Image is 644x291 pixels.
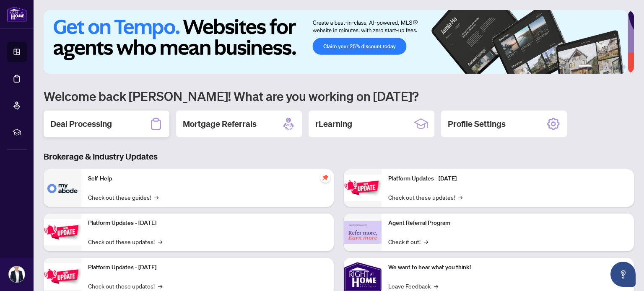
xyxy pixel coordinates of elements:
button: 2 [595,65,599,69]
h2: Deal Processing [50,118,112,130]
button: Open asap [610,262,636,287]
img: Platform Updates - July 21, 2025 [44,263,81,290]
p: Platform Updates - [DATE] [88,263,327,272]
a: Check out these updates!→ [88,237,162,246]
img: logo [7,6,27,22]
button: 1 [579,65,592,69]
img: Platform Updates - June 23, 2025 [344,175,382,201]
h3: Brokerage & Industry Updates [44,151,634,162]
button: 4 [609,65,612,69]
p: Platform Updates - [DATE] [88,219,327,228]
button: 3 [602,65,605,69]
span: → [424,237,428,246]
a: Check it out!→ [388,237,428,246]
a: Check out these updates!→ [88,281,162,291]
img: Slide 0 [44,10,628,74]
a: Leave Feedback→ [388,281,438,291]
a: Check out these guides!→ [88,193,158,202]
p: We want to hear what you think! [388,263,627,272]
p: Self-Help [88,174,327,183]
span: → [154,193,158,202]
h2: Mortgage Referrals [183,118,257,130]
p: Platform Updates - [DATE] [388,174,627,183]
img: Self-Help [44,169,81,207]
button: 5 [615,65,619,69]
img: Agent Referral Program [344,221,382,244]
img: Platform Updates - September 16, 2025 [44,219,81,245]
p: Agent Referral Program [388,219,627,228]
span: pushpin [320,173,330,183]
span: → [434,281,438,291]
img: Profile Icon [9,266,25,282]
h1: Welcome back [PERSON_NAME]! What are you working on [DATE]? [44,88,634,104]
a: Check out these updates!→ [388,193,462,202]
button: 6 [622,65,626,69]
h2: Profile Settings [448,118,506,130]
span: → [458,193,462,202]
span: → [158,237,162,246]
span: → [158,281,162,291]
h2: rLearning [315,118,352,130]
